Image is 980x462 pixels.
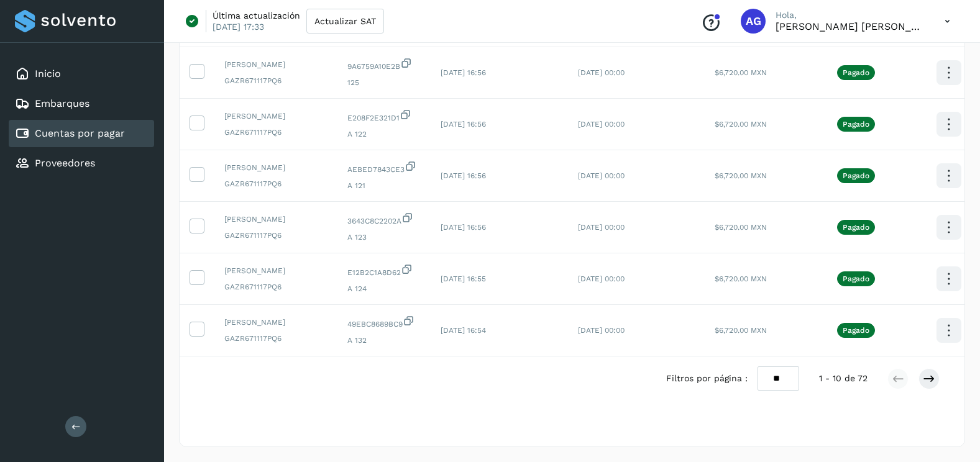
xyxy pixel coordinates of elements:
span: [DATE] 16:55 [441,274,486,283]
span: 9A6759A10E2B [347,57,421,72]
span: [DATE] 00:00 [578,223,625,232]
p: Pagado [843,68,869,77]
span: GAZR671117PQ6 [224,75,327,86]
p: Pagado [843,274,869,283]
span: $6,720.00 MXN [715,171,767,180]
span: [DATE] 16:56 [441,68,486,77]
p: Abigail Gonzalez Leon [776,20,925,32]
p: Pagado [843,223,869,232]
span: 3643C8C2202A [347,212,421,227]
a: Embarques [35,97,89,109]
span: [DATE] 16:56 [441,223,486,232]
span: [PERSON_NAME] [224,59,327,70]
button: Actualizar SAT [306,9,384,34]
span: E12B2C1A8D62 [347,263,421,278]
span: $6,720.00 MXN [715,274,767,283]
span: $6,720.00 MXN [715,326,767,335]
span: E208F2E321D1 [347,109,421,124]
span: A 132 [347,335,421,346]
p: Última actualización [213,10,300,21]
span: 49EBC8689BC9 [347,315,421,330]
span: $6,720.00 MXN [715,120,767,129]
span: GAZR671117PQ6 [224,127,327,138]
span: [DATE] 00:00 [578,68,625,77]
div: Proveedores [9,150,154,177]
p: Pagado [843,120,869,129]
span: [PERSON_NAME] [224,214,327,225]
span: Actualizar SAT [314,17,376,25]
span: A 122 [347,129,421,140]
span: GAZR671117PQ6 [224,281,327,292]
span: 1 - 10 de 72 [819,372,868,385]
a: Cuentas por pagar [35,127,125,139]
p: Hola, [776,10,925,20]
span: [DATE] 00:00 [578,326,625,335]
span: GAZR671117PQ6 [224,333,327,344]
span: AEBED7843CE3 [347,160,421,175]
div: Inicio [9,60,154,88]
p: Pagado [843,171,869,180]
span: [DATE] 16:54 [441,326,486,335]
span: [DATE] 16:56 [441,120,486,129]
span: [DATE] 00:00 [578,171,625,180]
span: 125 [347,77,421,88]
span: [PERSON_NAME] [224,111,327,122]
div: Embarques [9,90,154,117]
span: A 123 [347,232,421,243]
span: [PERSON_NAME] [224,162,327,173]
a: Proveedores [35,157,95,169]
span: $6,720.00 MXN [715,68,767,77]
span: [PERSON_NAME] [224,265,327,276]
span: [DATE] 00:00 [578,120,625,129]
span: [PERSON_NAME] [224,317,327,328]
a: Inicio [35,68,61,79]
span: GAZR671117PQ6 [224,230,327,241]
span: GAZR671117PQ6 [224,178,327,189]
span: [DATE] 00:00 [578,274,625,283]
p: [DATE] 17:33 [213,21,264,32]
span: A 121 [347,180,421,191]
span: Filtros por página : [666,372,748,385]
div: Cuentas por pagar [9,120,154,147]
span: $6,720.00 MXN [715,223,767,232]
span: [DATE] 16:56 [441,171,486,180]
p: Pagado [843,326,869,335]
span: A 124 [347,283,421,294]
